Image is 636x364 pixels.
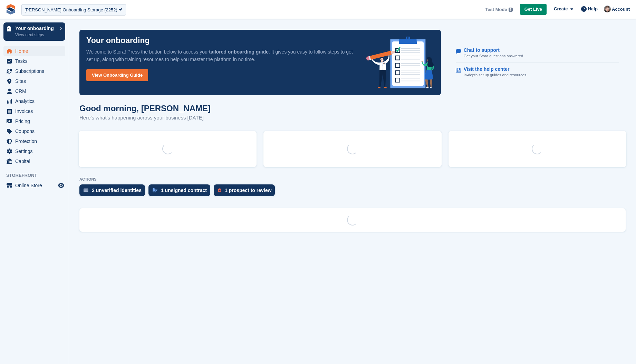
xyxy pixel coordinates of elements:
[57,181,65,190] a: Preview store
[84,188,88,192] img: verify_identity-adf6edd0f0f0b5bbfe63781bf79b02c33cf7c696d77639b501bdc392416b5a36.svg
[15,32,56,38] p: View next steps
[79,184,148,200] a: 2 unverified identities
[148,184,214,200] a: 1 unsigned contract
[15,156,57,166] span: Capital
[86,48,355,63] p: Welcome to Stora! Press the button below to access your . It gives you easy to follow steps to ge...
[15,116,57,126] span: Pricing
[3,146,65,156] a: menu
[3,181,65,190] a: menu
[612,6,630,13] span: Account
[92,188,142,193] div: 2 unverified identities
[3,46,65,56] a: menu
[485,6,507,13] span: Test Mode
[225,188,271,193] div: 1 prospect to review
[524,6,542,13] span: Get Live
[509,8,513,12] img: icon-info-grey-7440780725fd019a000dd9b08b2336e03edf1995a4989e88bcd33f0948082b44.svg
[520,4,547,15] a: Get Live
[15,146,57,156] span: Settings
[25,7,117,13] div: [PERSON_NAME] Onboarding Storage (2252)
[464,72,528,78] p: In-depth set up guides and resources.
[15,26,56,31] p: Your onboarding
[15,86,57,96] span: CRM
[15,96,57,106] span: Analytics
[456,44,619,63] a: Chat to support Get your Stora questions answered.
[218,188,221,192] img: prospect-51fa495bee0391a8d652442698ab0144808aea92771e9ea1ae160a38d050c398.svg
[3,22,65,41] a: Your onboarding View next steps
[6,4,16,15] img: stora-icon-8386f47178a22dfd0bd8f6a31ec36ba5ce8667c1dd55bd0f319d3a0aa187defe.svg
[464,53,524,59] p: Get your Stora questions answered.
[214,184,278,200] a: 1 prospect to review
[209,49,269,55] strong: tailored onboarding guide
[3,136,65,146] a: menu
[588,6,598,12] span: Help
[15,56,57,66] span: Tasks
[3,66,65,76] a: menu
[3,76,65,86] a: menu
[464,66,522,72] p: Visit the help center
[79,104,211,113] h1: Good morning, [PERSON_NAME]
[3,156,65,166] a: menu
[554,6,568,12] span: Create
[15,76,57,86] span: Sites
[15,106,57,116] span: Invoices
[15,136,57,146] span: Protection
[6,172,69,179] span: Storefront
[604,6,611,12] img: Steven Hylands
[86,37,150,45] p: Your onboarding
[3,56,65,66] a: menu
[15,46,57,56] span: Home
[3,126,65,136] a: menu
[161,188,207,193] div: 1 unsigned contract
[464,47,519,53] p: Chat to support
[3,86,65,96] a: menu
[456,63,619,82] a: Visit the help center In-depth set up guides and resources.
[79,114,211,122] p: Here's what's happening across your business [DATE]
[15,66,57,76] span: Subscriptions
[79,177,626,182] p: ACTIONS
[3,96,65,106] a: menu
[3,116,65,126] a: menu
[153,188,157,192] img: contract_signature_icon-13c848040528278c33f63329250d36e43548de30e8caae1d1a13099fd9432cc5.svg
[86,69,148,81] a: View Onboarding Guide
[3,106,65,116] a: menu
[366,37,434,88] img: onboarding-info-6c161a55d2c0e0a8cae90662b2fe09162a5109e8cc188191df67fb4f79e88e88.svg
[15,181,57,190] span: Online Store
[15,126,57,136] span: Coupons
